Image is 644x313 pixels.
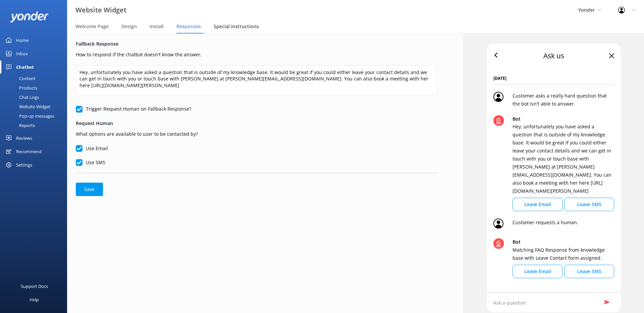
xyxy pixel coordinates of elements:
[4,92,67,102] a: Chat Logs
[16,34,29,47] div: Home
[150,23,164,30] span: Install
[4,111,67,121] a: Pop-up messages
[176,23,201,30] span: Responses
[513,218,578,231] p: Customer requests a human.
[4,121,67,130] a: Reports
[4,121,35,130] div: Reports
[513,246,614,262] p: Matching FAQ Response from knowledge base with Leave Contact form assigned.
[4,83,67,92] a: Products
[16,60,34,74] div: Chatbot
[76,105,191,113] label: Trigger Request Human on Fallback Response?
[493,75,614,84] span: [DATE]
[4,92,39,102] div: Chat Logs
[513,123,614,195] p: Hey, unfortunately you have asked a question that is outside of my knowledge base. It would be gr...
[4,111,54,121] div: Pop-up messages
[75,23,109,30] span: Welcome Page
[4,102,50,111] div: Website Widget
[513,115,614,123] p: Bot
[214,23,259,30] span: Special Instructions
[543,50,564,62] div: Ask us
[121,23,137,30] span: Design
[513,198,562,211] button: Leave Email
[30,293,39,306] div: Help
[513,238,614,246] p: Bot
[4,74,36,83] div: Content
[75,5,126,15] h3: Website Widget
[4,74,67,83] a: Content
[76,183,103,196] button: Save
[76,129,437,138] p: What options are available to user to be contacted by?
[578,7,595,13] span: Yonder
[16,158,32,172] div: Settings
[76,65,437,96] textarea: Hey, unfortunately you have asked a question that is outside of my knowledge base. It would be gr...
[16,145,42,158] div: Recommend
[513,92,614,108] p: Customer asks a really hard question that the bot isn't able to answer.
[513,265,562,278] button: Leave Email
[16,47,28,60] div: Inbox
[564,198,614,211] button: Leave SMS
[10,11,49,22] img: yonder-white-logo.png
[76,49,437,58] p: How to respond if the chatbot doesn't know the answer.
[4,102,67,111] a: Website Widget
[4,83,37,92] div: Products
[76,145,108,152] label: Use Email
[21,279,48,293] div: Support Docs
[76,40,437,48] label: Fallback Response
[76,120,437,127] label: Request Human
[564,265,614,278] button: Leave SMS
[16,131,32,145] div: Reviews
[76,159,105,166] label: Use SMS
